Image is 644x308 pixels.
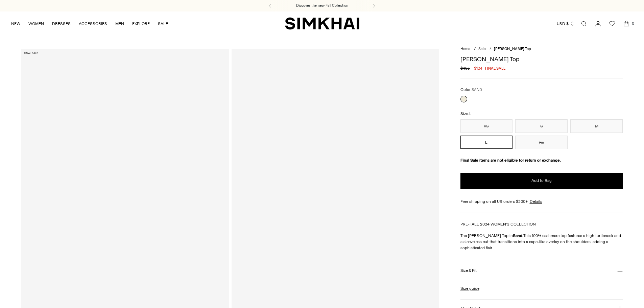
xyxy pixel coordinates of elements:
[460,47,470,51] a: Home
[591,17,605,30] a: Go to the account page
[79,16,107,31] a: ACCESSORIES
[460,65,470,71] s: $495
[296,3,348,8] a: Discover the new Fall Collection
[460,285,479,291] a: Size guide
[132,16,150,31] a: EXPLORE
[530,198,542,205] a: Details
[460,87,482,93] label: Color:
[11,16,20,31] a: NEW
[474,46,476,52] div: /
[460,173,623,189] button: Add to Bag
[531,178,552,184] span: Add to Bag
[515,136,568,149] button: XL
[285,17,359,30] a: SIMKHAI
[460,262,623,279] button: Size & Fit
[28,16,44,31] a: WOMEN
[570,119,623,133] button: M
[460,119,513,133] button: XS
[557,16,575,31] button: USD $
[630,20,636,26] span: 0
[494,47,531,51] span: [PERSON_NAME] Top
[115,16,124,31] a: MEN
[158,16,168,31] a: SALE
[460,222,536,227] a: PRE-FALL 2024 WOMEN'S COLLECTION
[460,233,623,251] p: The [PERSON_NAME] Top in This 100% cashmere top features a high turtleneck and a sleeveless cut t...
[460,56,623,62] h1: [PERSON_NAME] Top
[469,112,471,116] span: L
[490,46,491,52] div: /
[513,233,523,238] strong: Sand.
[515,119,568,133] button: S
[460,46,623,52] nav: breadcrumbs
[472,88,482,92] span: SAND
[460,111,471,117] label: Size:
[460,136,513,149] button: L
[460,198,623,205] div: Free shipping on all US orders $200+
[460,158,561,163] strong: Final Sale items are not eligible for return or exchange.
[577,17,591,30] a: Open search modal
[605,17,619,30] a: Wishlist
[52,16,71,31] a: DRESSES
[478,47,486,51] a: Sale
[474,65,482,71] span: $124
[460,268,477,273] h3: Size & Fit
[620,17,633,30] a: Open cart modal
